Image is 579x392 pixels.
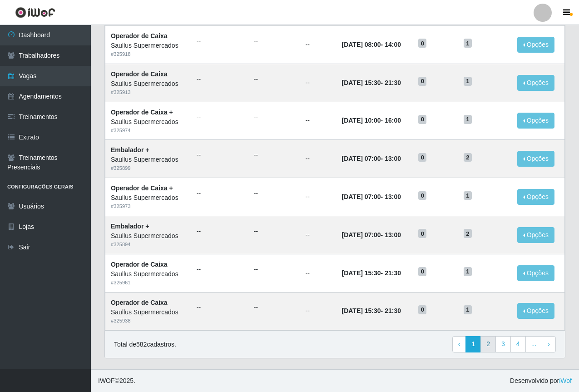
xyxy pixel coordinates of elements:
[197,36,243,46] ul: --
[111,70,168,78] strong: Operador de Caixa
[342,117,401,124] strong: -
[517,227,554,243] button: Opções
[300,254,337,292] td: --
[510,336,526,352] a: 4
[342,269,401,277] strong: -
[111,193,186,203] div: Saullus Supermercados
[254,112,295,122] ul: --
[111,231,186,241] div: Saullus Supermercados
[98,377,115,384] span: IWOF
[342,307,381,314] time: [DATE] 15:30
[385,117,401,124] time: 16:00
[300,64,337,102] td: --
[111,203,186,210] div: # 325973
[197,189,243,198] ul: --
[464,305,472,314] span: 1
[548,340,550,347] span: ›
[385,307,401,314] time: 21:30
[197,303,243,312] ul: --
[342,79,401,86] strong: -
[197,150,243,160] ul: --
[342,193,401,200] strong: -
[254,227,295,236] ul: --
[525,336,543,352] a: ...
[464,77,472,86] span: 1
[517,151,554,167] button: Opções
[517,265,554,281] button: Opções
[300,140,337,178] td: --
[300,178,337,216] td: --
[465,336,481,352] a: 1
[452,336,466,352] a: Previous
[385,155,401,162] time: 13:00
[111,117,186,127] div: Saullus Supermercados
[111,109,173,116] strong: Operador de Caixa +
[418,115,426,124] span: 0
[111,89,186,96] div: # 325913
[542,336,556,352] a: Next
[418,229,426,238] span: 0
[517,303,554,319] button: Opções
[111,127,186,134] div: # 325974
[385,193,401,200] time: 13:00
[111,164,186,172] div: # 325899
[111,155,186,164] div: Saullus Supermercados
[342,117,381,124] time: [DATE] 10:00
[15,7,55,18] img: CoreUI Logo
[385,269,401,277] time: 21:30
[300,102,337,140] td: --
[342,155,401,162] strong: -
[385,41,401,48] time: 14:00
[111,308,186,317] div: Saullus Supermercados
[342,231,401,238] strong: -
[342,193,381,200] time: [DATE] 07:00
[254,265,295,274] ul: --
[418,39,426,48] span: 0
[342,41,381,48] time: [DATE] 08:00
[111,184,173,192] strong: Operador de Caixa +
[510,376,572,386] span: Desenvolvido por
[418,77,426,86] span: 0
[300,216,337,254] td: --
[418,153,426,162] span: 0
[464,115,472,124] span: 1
[111,50,186,58] div: # 325918
[418,267,426,276] span: 0
[197,265,243,274] ul: --
[342,307,401,314] strong: -
[111,41,186,50] div: Saullus Supermercados
[452,336,556,352] nav: pagination
[385,231,401,238] time: 13:00
[197,112,243,122] ul: --
[197,227,243,236] ul: --
[254,150,295,160] ul: --
[418,191,426,200] span: 0
[300,25,337,64] td: --
[517,37,554,53] button: Opções
[111,261,168,268] strong: Operador de Caixa
[464,153,472,162] span: 2
[517,75,554,91] button: Opções
[559,377,572,384] a: iWof
[418,305,426,314] span: 0
[458,340,460,347] span: ‹
[111,241,186,248] div: # 325894
[114,340,176,349] p: Total de 582 cadastros.
[254,189,295,198] ul: --
[464,39,472,48] span: 1
[111,32,168,40] strong: Operador de Caixa
[342,79,381,86] time: [DATE] 15:30
[111,269,186,279] div: Saullus Supermercados
[480,336,496,352] a: 2
[111,279,186,287] div: # 325961
[342,41,401,48] strong: -
[98,376,135,386] span: © 2025 .
[342,231,381,238] time: [DATE] 07:00
[254,74,295,84] ul: --
[111,79,186,89] div: Saullus Supermercados
[517,189,554,205] button: Opções
[111,223,149,230] strong: Embalador +
[111,146,149,154] strong: Embalador +
[254,303,295,312] ul: --
[495,336,511,352] a: 3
